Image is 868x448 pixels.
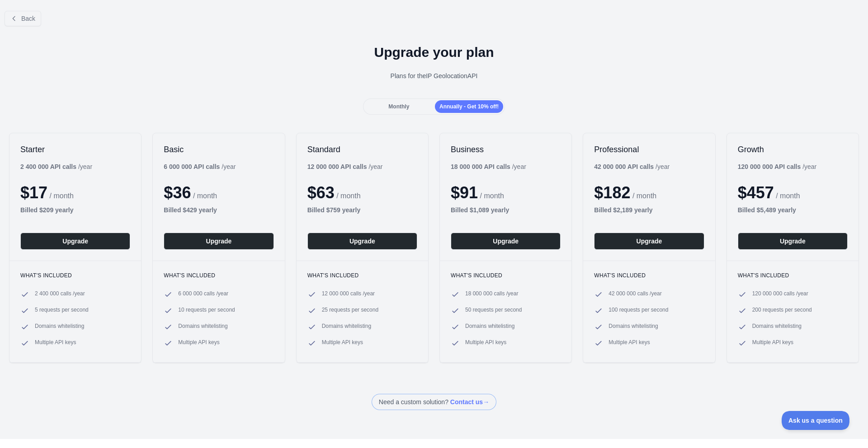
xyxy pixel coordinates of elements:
[451,206,509,214] b: Billed $ 1,089 yearly
[307,206,361,214] b: Billed $ 759 yearly
[336,192,360,200] span: / month
[480,192,504,200] span: / month
[782,411,850,430] iframe: Toggle Customer Support
[451,183,478,202] span: $ 91
[594,183,630,202] span: $ 182
[632,192,656,200] span: / month
[594,206,652,214] b: Billed $ 2,189 yearly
